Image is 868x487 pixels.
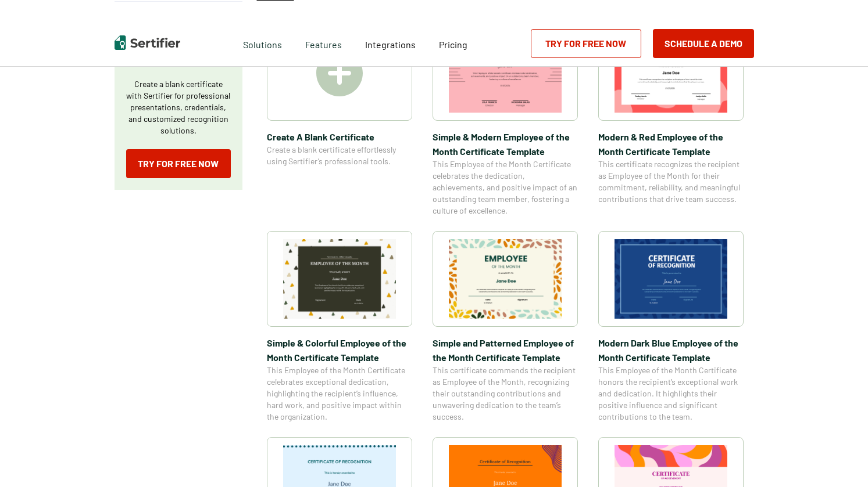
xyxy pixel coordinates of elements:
a: Modern & Red Employee of the Month Certificate TemplateModern & Red Employee of the Month Certifi... [598,25,744,217]
span: Simple and Patterned Employee of the Month Certificate Template [433,336,578,365]
img: Simple & Colorful Employee of the Month Certificate Template [283,239,396,319]
span: Solutions [243,36,282,50]
p: Create a blank certificate with Sertifier for professional presentations, credentials, and custom... [126,78,231,136]
img: Modern & Red Employee of the Month Certificate Template [615,33,727,113]
span: This Employee of the Month Certificate celebrates exceptional dedication, highlighting the recipi... [267,365,412,423]
img: Simple and Patterned Employee of the Month Certificate Template [449,239,562,319]
img: Create A Blank Certificate [316,50,363,96]
span: Integrations [365,39,416,50]
span: Create a blank certificate effortlessly using Sertifier’s professional tools. [267,144,412,167]
a: Simple and Patterned Employee of the Month Certificate TemplateSimple and Patterned Employee of t... [433,231,578,423]
a: Simple & Colorful Employee of the Month Certificate TemplateSimple & Colorful Employee of the Mon... [267,231,412,423]
a: Modern Dark Blue Employee of the Month Certificate TemplateModern Dark Blue Employee of the Month... [598,231,744,423]
span: Simple & Colorful Employee of the Month Certificate Template [267,336,412,365]
a: Integrations [365,36,416,50]
span: Modern Dark Blue Employee of the Month Certificate Template [598,336,744,365]
a: Simple & Modern Employee of the Month Certificate TemplateSimple & Modern Employee of the Month C... [433,25,578,217]
span: This certificate commends the recipient as Employee of the Month, recognizing their outstanding c... [433,365,578,423]
a: Try for Free Now [126,149,231,178]
span: Features [305,36,342,50]
span: This Employee of the Month Certificate honors the recipient’s exceptional work and dedication. It... [598,365,744,423]
img: Sertifier | Digital Credentialing Platform [115,35,180,50]
img: Modern Dark Blue Employee of the Month Certificate Template [615,239,727,319]
img: Simple & Modern Employee of the Month Certificate Template [449,33,562,113]
span: Pricing [439,39,467,50]
span: This certificate recognizes the recipient as Employee of the Month for their commitment, reliabil... [598,158,744,205]
a: Pricing [439,36,467,50]
span: Modern & Red Employee of the Month Certificate Template [598,129,744,158]
span: This Employee of the Month Certificate celebrates the dedication, achievements, and positive impa... [433,158,578,217]
a: Try for Free Now [531,29,641,58]
span: Simple & Modern Employee of the Month Certificate Template [433,129,578,158]
span: Create A Blank Certificate [267,129,412,144]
